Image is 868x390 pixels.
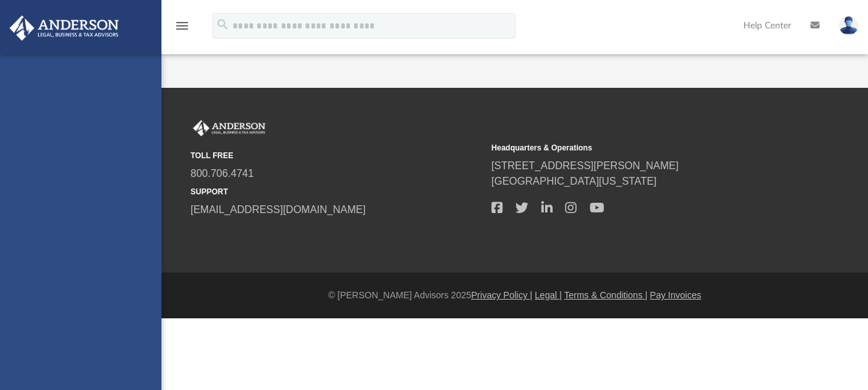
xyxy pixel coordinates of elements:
[191,204,366,215] a: [EMAIL_ADDRESS][DOMAIN_NAME]
[191,168,254,179] a: 800.706.4741
[564,290,648,300] a: Terms & Conditions |
[191,150,482,161] small: TOLL FREE
[650,290,701,300] a: Pay Invoices
[491,160,679,171] a: [STREET_ADDRESS][PERSON_NAME]
[535,290,562,300] a: Legal |
[161,289,868,302] div: © [PERSON_NAME] Advisors 2025
[491,176,657,187] a: [GEOGRAPHIC_DATA][US_STATE]
[174,18,190,34] i: menu
[174,25,190,34] a: menu
[491,142,783,154] small: Headquarters & Operations
[471,290,533,300] a: Privacy Policy |
[216,17,230,32] i: search
[191,120,268,137] img: Anderson Advisors Platinum Portal
[6,15,123,41] img: Anderson Advisors Platinum Portal
[191,186,482,198] small: SUPPORT
[839,16,858,35] img: User Pic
